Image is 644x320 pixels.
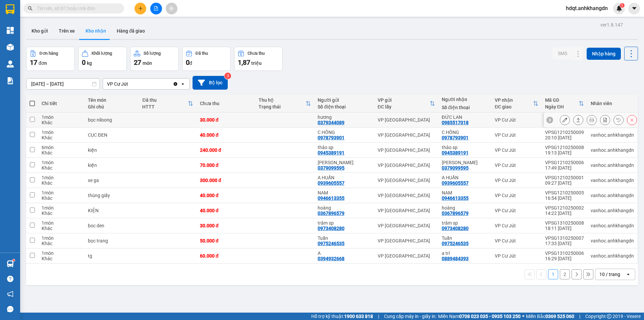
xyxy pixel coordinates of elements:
div: A HUẤN [318,175,371,180]
div: VP Cư Jút [495,178,538,183]
div: kiện [88,147,136,153]
span: triệu [251,60,262,66]
div: Người nhận [442,97,488,102]
button: Kho gửi [26,23,53,39]
div: VP [GEOGRAPHIC_DATA] [378,193,435,198]
div: 0975246535 [318,241,344,246]
div: Trạng thái [259,104,306,109]
th: Toggle SortBy [491,95,542,112]
div: 1 món [42,160,81,165]
th: Toggle SortBy [139,95,196,112]
button: Khối lượng0kg [78,47,127,71]
div: 20:10 [DATE] [545,135,584,140]
input: Select a date range. [26,79,100,89]
div: VP Cư Jút [495,163,538,168]
div: 0945389191 [442,150,469,155]
span: | [378,313,379,320]
div: VPSG1310250007 [545,235,584,241]
div: kiện [88,163,136,168]
div: Tuấn [318,235,371,241]
span: message [7,306,13,312]
div: VPSG1210250008 [545,145,584,150]
div: 0379099595 [318,165,344,171]
strong: 0369 525 060 [545,314,574,319]
div: VP Cư Jút [495,117,538,123]
input: Tìm tên, số ĐT hoặc mã đơn [37,5,116,12]
div: thảo sp [442,145,488,150]
span: Miền Bắc [526,313,574,320]
th: Toggle SortBy [374,95,438,112]
div: Số điện thoại [442,105,488,110]
div: 0946613355 [318,195,344,201]
div: 1 món [42,250,81,256]
div: kim anh [442,160,488,165]
img: warehouse-icon [7,60,14,67]
button: Đơn hàng17đơn [26,47,75,71]
div: Khác [42,150,81,155]
div: VPSG1310250008 [545,220,584,226]
div: Người gửi [318,97,371,103]
div: 0973408280 [442,226,469,231]
img: icon-new-feature [616,5,622,11]
span: question-circle [7,276,13,282]
sup: 3 [224,73,231,79]
div: VP Cư Jút [495,132,538,138]
span: món [143,60,152,66]
div: 16:29 [DATE] [545,256,584,261]
span: đơn [39,60,47,66]
div: 0946613355 [442,195,469,201]
div: VP [GEOGRAPHIC_DATA] [378,132,435,138]
div: VPSG1210250002 [545,205,584,211]
div: 70.000 đ [200,163,252,168]
div: vanhoc.anhkhangdn [591,178,634,183]
img: logo-vxr [6,4,14,14]
sup: 1 [13,259,15,261]
span: copyright [607,314,611,319]
div: ĐC giao [495,104,533,109]
div: Đơn hàng [40,51,58,56]
div: Số điện thoại [318,104,371,109]
div: Mã GD [545,97,579,103]
div: 1 món [42,175,81,180]
div: NAM [442,190,488,195]
div: VPSG1210250009 [545,130,584,135]
div: 1 món [42,130,81,135]
div: 1 món [42,205,81,211]
div: ĐỨC LAN [442,115,488,120]
div: 0985517018 [442,120,469,125]
div: Ghi chú [88,104,136,109]
div: VPSG1210250006 [545,160,584,165]
div: tg [88,253,136,259]
img: warehouse-icon [7,260,14,267]
div: a trí [442,250,488,256]
div: VP Cư Jút [107,81,128,87]
span: Miền Nam [438,313,521,320]
button: Kho nhận [80,23,111,39]
div: 0367896579 [318,211,344,216]
div: VP [GEOGRAPHIC_DATA] [378,117,435,123]
div: Khác [42,241,81,246]
div: 6 món [42,145,81,150]
div: VPSG1210250001 [545,175,584,180]
div: Chưa thu [248,51,265,56]
div: 0379344089 [318,120,344,125]
div: 1 món [42,235,81,241]
div: Khác [42,120,81,125]
img: solution-icon [7,77,14,84]
div: 10 / trang [599,271,620,278]
button: caret-down [628,3,640,14]
div: 40.000 đ [200,208,252,213]
span: kg [87,60,92,66]
div: bọc niloong [88,117,136,123]
span: ⚪️ [522,315,524,318]
div: VP [GEOGRAPHIC_DATA] [378,147,435,153]
strong: 1900 633 818 [344,314,373,319]
div: 0945389191 [318,150,344,155]
button: Trên xe [53,23,80,39]
div: boc den [88,223,136,228]
div: hoàng [318,205,371,211]
div: 0379099595 [442,165,469,171]
span: 0 [82,58,86,66]
div: 30.000 đ [200,117,252,123]
div: 40.000 đ [200,132,252,138]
